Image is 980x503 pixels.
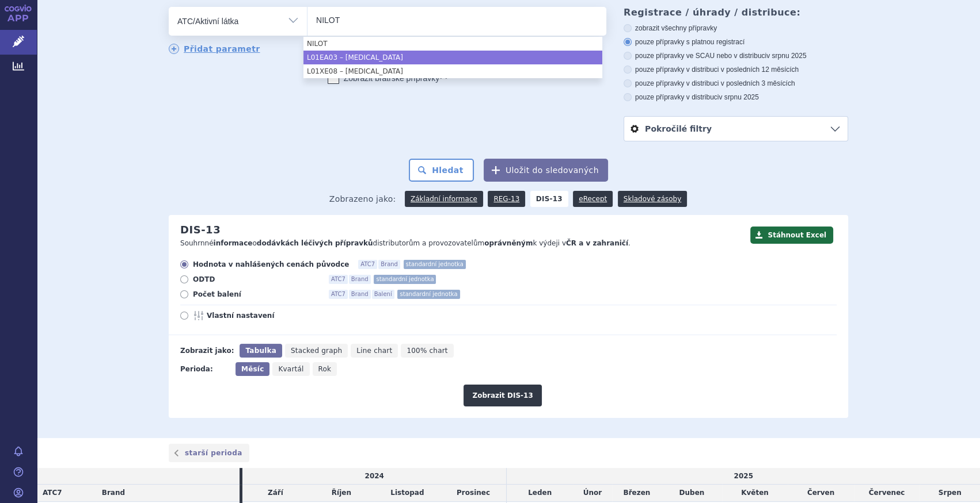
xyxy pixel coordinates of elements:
[618,191,687,207] a: Skladové zásoby
[372,290,394,299] span: Balení
[750,226,833,244] button: Stáhnout Excel
[920,485,980,502] td: Srpen
[193,275,320,284] span: ODTD
[407,347,447,355] span: 100% chart
[257,239,373,247] strong: dodávkách léčivých přípravků
[374,275,436,284] span: standardní jednotka
[624,79,848,88] label: pouze přípravky v distribuci v posledních 3 měsících
[318,365,332,373] span: Rok
[405,191,483,207] a: Základní informace
[180,239,745,248] p: Souhrnné o distributorům a provozovatelům k výdeji v .
[169,44,260,54] a: Přidat parametr
[291,347,342,355] span: Stacked graph
[624,65,848,74] label: pouze přípravky v distribuci v posledních 12 měsících
[530,191,568,207] strong: DIS-13
[719,93,758,101] span: v srpnu 2025
[278,365,303,373] span: Kvartál
[358,260,377,269] span: ATC7
[43,489,62,497] span: ATC7
[573,485,612,502] td: Únor
[624,117,848,141] a: Pokročilé filtry
[374,485,440,502] td: Listopad
[624,51,848,60] label: pouze přípravky ve SCAU nebo v distribuci
[242,468,507,485] td: 2024
[397,290,459,299] span: standardní jednotka
[624,24,848,33] label: zobrazit všechny přípravky
[624,93,848,102] label: pouze přípravky v distribuci
[507,485,573,502] td: Leden
[464,385,541,406] button: Zobrazit DIS-13
[356,347,392,355] span: Line chart
[245,347,276,355] span: Tabulka
[207,311,333,320] span: Vlastní nastavení
[180,224,221,236] h2: DIS-13
[722,485,788,502] td: Květen
[788,485,854,502] td: Červen
[854,485,920,502] td: Červenec
[488,191,525,207] a: REG-13
[349,275,371,284] span: Brand
[612,485,662,502] td: Březen
[573,191,613,207] a: eRecept
[378,260,400,269] span: Brand
[303,51,602,64] li: L01EA03 – [MEDICAL_DATA]
[169,444,249,462] a: starší perioda
[404,260,466,269] span: standardní jednotka
[484,159,608,182] button: Uložit do sledovaných
[484,239,533,247] strong: oprávněným
[566,239,628,247] strong: ČR a v zahraničí
[102,489,125,497] span: Brand
[409,159,474,182] button: Hledat
[180,362,230,376] div: Perioda:
[624,7,848,18] h3: Registrace / úhrady / distribuce:
[329,290,348,299] span: ATC7
[329,275,348,284] span: ATC7
[193,260,349,269] span: Hodnota v nahlášených cenách původce
[309,485,375,502] td: Říjen
[328,72,448,84] label: Zobrazit bratrské přípravky
[349,290,371,299] span: Brand
[624,37,848,47] label: pouze přípravky s platnou registrací
[214,239,253,247] strong: informace
[440,485,507,502] td: Prosinec
[193,290,320,299] span: Počet balení
[329,191,396,207] span: Zobrazeno jako:
[303,64,602,78] li: L01XE08 – [MEDICAL_DATA]
[241,365,264,373] span: Měsíc
[662,485,722,502] td: Duben
[507,468,980,485] td: 2025
[242,485,309,502] td: Září
[303,37,602,51] li: NILOT
[766,52,806,60] span: v srpnu 2025
[180,344,234,358] div: Zobrazit jako:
